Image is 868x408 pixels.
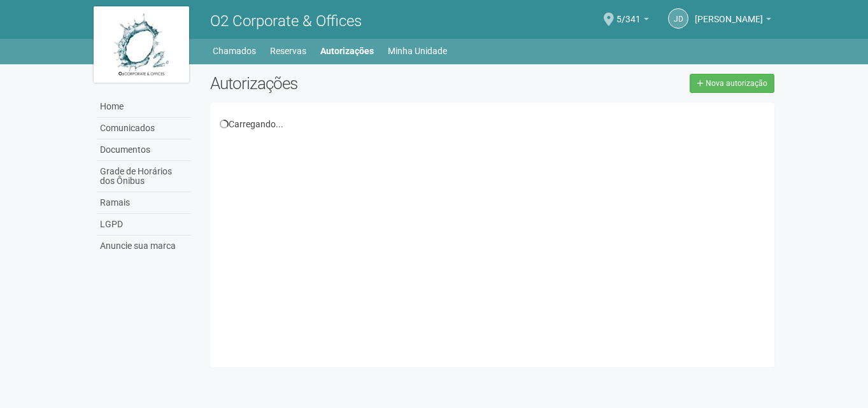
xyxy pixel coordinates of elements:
[213,42,256,60] a: Chamados
[210,74,483,93] h2: Autorizações
[388,42,447,60] a: Minha Unidade
[320,42,374,60] a: Autorizações
[97,139,191,161] a: Documentos
[270,42,306,60] a: Reservas
[94,6,189,83] img: logo.jpg
[695,16,771,26] a: [PERSON_NAME]
[97,214,191,236] a: LGPD
[220,118,765,130] div: Carregando...
[616,16,649,26] a: 5/341
[616,2,641,24] span: 5/341
[695,2,763,24] span: Josimar da Silva Francisco
[97,118,191,139] a: Comunicados
[97,96,191,118] a: Home
[668,8,688,29] a: Jd
[690,74,774,93] a: Nova autorização
[210,12,362,30] span: O2 Corporate & Offices
[97,192,191,214] a: Ramais
[706,79,767,88] span: Nova autorização
[97,236,191,257] a: Anuncie sua marca
[97,161,191,192] a: Grade de Horários dos Ônibus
